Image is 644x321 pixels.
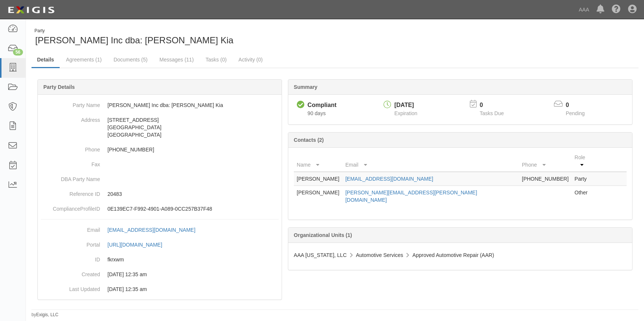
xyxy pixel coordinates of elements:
[107,227,203,233] a: [EMAIL_ADDRESS][DOMAIN_NAME]
[41,113,100,124] dt: Address
[31,312,59,318] small: by
[345,190,477,203] a: [PERSON_NAME][EMAIL_ADDRESS][PERSON_NAME][DOMAIN_NAME]
[394,110,417,116] span: Expiration
[294,232,352,238] b: Organizational Units (1)
[36,312,59,317] a: Exigis, LLC
[519,151,572,172] th: Phone
[566,110,585,116] span: Pending
[572,172,597,186] td: Party
[6,3,57,17] img: logo-5460c22ac91f19d4615b14bd174203de0afe785f0fc80cf4dbbc73dc1793850b.png
[107,205,279,213] p: 0E139EC7-F992-4901-A089-0CC257B37F48
[294,186,342,207] td: [PERSON_NAME]
[233,52,268,67] a: Activity (0)
[154,52,199,67] a: Messages (11)
[13,49,23,56] div: 56
[41,172,100,183] dt: DBA Party Name
[108,52,153,67] a: Documents (5)
[479,101,513,110] p: 0
[41,157,100,168] dt: Fax
[356,252,404,258] span: Automotive Services
[572,151,597,172] th: Role
[308,101,336,110] div: Compliant
[394,101,417,110] div: [DATE]
[41,223,100,234] dt: Email
[294,137,324,143] b: Contacts (2)
[294,172,342,186] td: [PERSON_NAME]
[200,52,232,67] a: Tasks (0)
[31,52,60,68] a: Details
[566,101,594,110] p: 0
[297,101,305,109] i: Compliant
[294,84,318,90] b: Summary
[41,267,100,278] dt: Created
[41,142,100,153] dt: Phone
[41,237,100,248] dt: Portal
[107,226,195,234] div: [EMAIL_ADDRESS][DOMAIN_NAME]
[35,35,233,45] span: [PERSON_NAME] Inc dba: [PERSON_NAME] Kia
[612,5,621,14] i: Help Center - Complianz
[572,186,597,207] td: Other
[107,190,279,198] p: 20483
[41,252,100,263] dt: ID
[342,151,519,172] th: Email
[575,2,593,17] a: AAA
[34,28,233,34] div: Party
[43,84,75,90] b: Party Details
[31,28,329,47] div: Pitre Inc dba: Pitre Kia
[412,252,494,258] span: Approved Automotive Repair (AAR)
[41,98,100,109] dt: Party Name
[294,151,342,172] th: Name
[345,176,433,182] a: [EMAIL_ADDRESS][DOMAIN_NAME]
[41,98,279,113] dd: [PERSON_NAME] Inc dba: [PERSON_NAME] Kia
[294,252,347,258] span: AAA [US_STATE], LLC
[41,201,100,213] dt: ComplianceProfileID
[60,52,107,67] a: Agreements (1)
[41,113,279,142] dd: [STREET_ADDRESS] [GEOGRAPHIC_DATA] [GEOGRAPHIC_DATA]
[41,282,279,297] dd: 03/10/2023 12:35 am
[41,252,279,267] dd: fkrxwm
[519,172,572,186] td: [PHONE_NUMBER]
[41,142,279,157] dd: [PHONE_NUMBER]
[107,242,170,248] a: [URL][DOMAIN_NAME]
[41,187,100,198] dt: Reference ID
[479,110,504,116] span: Tasks Due
[41,282,100,293] dt: Last Updated
[308,110,326,116] span: Since 06/26/2025
[41,267,279,282] dd: 03/10/2023 12:35 am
